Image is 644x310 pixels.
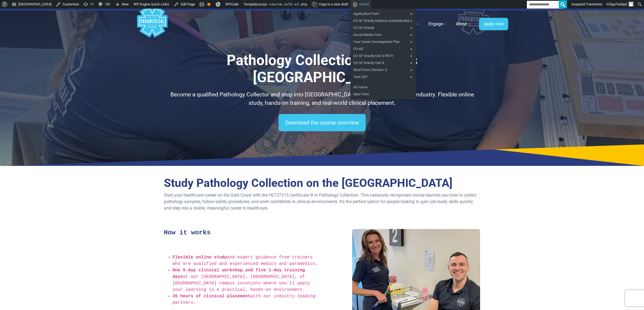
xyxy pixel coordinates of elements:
a: Short Form (Version 1) [351,66,416,73]
h2: Study Pathology Collection on the [GEOGRAPHIC_DATA] [164,176,480,190]
a: Australian Paramedical College [136,11,169,38]
a: CO-SF Gravity Cert 3 PATH [351,52,416,59]
li: and expert guidance from trainers who are qualified and experienced medics and paramedics. [173,254,319,267]
a: Download the course overview [279,114,366,131]
p: Become a qualified Pathology Collector and step into [GEOGRAPHIC_DATA]’s growing healthcare indus... [164,90,480,107]
a: Social Media Form [351,31,416,38]
a: CO-SF Gravity [351,24,416,31]
a: Your Career Development Plan [351,38,416,45]
a: CO-SF Gravity Diploma AutoSelected [351,17,416,24]
a: CO-SF Gravity Cert 4 [351,59,416,66]
a: Test CDP [351,73,416,80]
strong: 35 hours of clinical placement [173,294,250,299]
h3: How it works [164,229,319,237]
h1: Pathology Collection Courses [GEOGRAPHIC_DATA] [164,52,480,86]
a: About [453,16,475,32]
p: Start your healthcare career on the Gold Coast with the HLT37215 Certificate III in Pathology Col... [164,192,480,212]
a: Engage [425,16,450,32]
strong: One 5-day clinical workshop [173,268,243,273]
a: All Forms [351,84,416,91]
strong: Flexible online study [173,255,227,260]
a: New Form [351,91,416,98]
li: , at our [GEOGRAPHIC_DATA], [GEOGRAPHIC_DATA], of [GEOGRAPHIC_DATA] campus locations where you’ll... [173,267,319,293]
a: Application Form [351,10,416,17]
a: Apply now [479,18,508,30]
a: CO-NZ [351,45,416,52]
li: with our industry-leading partners. [173,293,319,306]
